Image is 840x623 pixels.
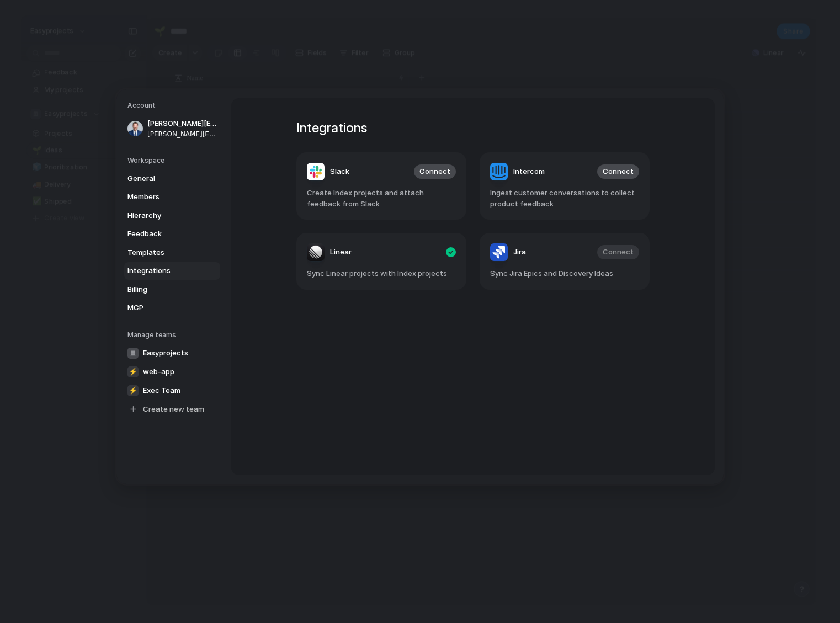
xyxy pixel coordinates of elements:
span: Exec Team [143,385,180,396]
a: Create new team [124,400,220,418]
span: Intercom [513,166,545,177]
a: [PERSON_NAME][EMAIL_ADDRESS][PERSON_NAME][PERSON_NAME][EMAIL_ADDRESS][PERSON_NAME] [124,115,220,142]
span: web-app [143,366,174,377]
a: Easyprojects [124,344,220,361]
a: Hierarchy [124,206,220,224]
h5: Account [127,100,220,110]
div: ⚡ [127,385,139,396]
span: Jira [513,247,526,258]
h5: Manage teams [127,329,220,339]
span: MCP [127,302,198,313]
span: Connect [419,166,450,177]
button: Connect [414,164,456,179]
button: Connect [597,164,639,179]
a: General [124,169,220,187]
span: Slack [330,166,349,177]
div: ⚡ [127,366,139,377]
a: MCP [124,299,220,317]
a: Billing [124,280,220,298]
a: Feedback [124,225,220,243]
span: Feedback [127,228,198,239]
span: Sync Linear projects with Index projects [307,268,456,279]
span: Hierarchy [127,210,198,221]
a: ⚡Exec Team [124,381,220,399]
span: Create Index projects and attach feedback from Slack [307,188,456,209]
span: General [127,173,198,184]
span: [PERSON_NAME][EMAIL_ADDRESS][PERSON_NAME] [147,118,218,129]
h5: Workspace [127,155,220,165]
span: Billing [127,284,198,295]
span: Easyprojects [143,348,188,359]
span: Sync Jira Epics and Discovery Ideas [490,268,639,279]
a: Integrations [124,262,220,280]
a: ⚡web-app [124,363,220,380]
span: Linear [330,247,352,258]
span: Members [127,191,198,203]
span: Create new team [143,404,204,415]
span: [PERSON_NAME][EMAIL_ADDRESS][PERSON_NAME] [147,129,218,139]
span: Integrations [127,265,198,276]
span: Templates [127,247,198,258]
a: Members [124,188,220,206]
a: Templates [124,243,220,261]
span: Connect [603,166,634,177]
h1: Integrations [296,118,650,138]
span: Ingest customer conversations to collect product feedback [490,188,639,209]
